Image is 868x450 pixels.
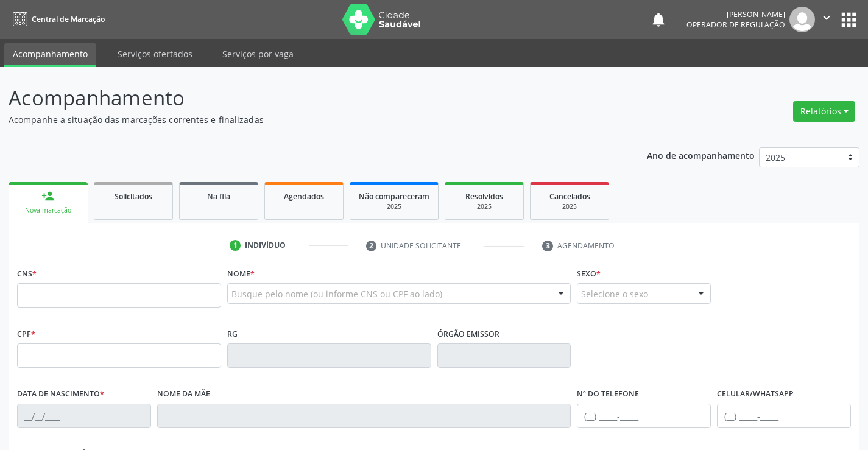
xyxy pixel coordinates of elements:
label: Sexo [577,264,601,283]
div: 2025 [454,202,515,211]
a: Serviços ofertados [109,43,201,65]
label: CNS [17,264,37,283]
label: Celular/WhatsApp [717,385,794,404]
span: Resolvidos [465,191,503,202]
label: Nome da mãe [157,385,210,404]
label: Nº do Telefone [577,385,639,404]
label: CPF [17,325,35,343]
button: apps [838,9,859,30]
p: Ano de acompanhamento [647,147,755,163]
input: (__) _____-_____ [717,404,851,428]
span: Cancelados [549,191,590,202]
label: RG [227,325,238,343]
span: Operador de regulação [686,19,785,30]
button: notifications [650,11,667,28]
label: Órgão emissor [437,325,499,343]
input: (__) _____-_____ [577,404,711,428]
div: person_add [41,189,55,203]
a: Acompanhamento [4,43,96,67]
span: Agendados [284,191,324,202]
span: Central de Marcação [32,14,105,24]
input: __/__/____ [17,404,151,428]
label: Data de nascimento [17,385,104,404]
div: 1 [230,240,241,251]
img: img [789,7,815,32]
p: Acompanhe a situação das marcações correntes e finalizadas [9,113,604,126]
span: Não compareceram [359,191,429,202]
span: Na fila [207,191,230,202]
label: Nome [227,264,255,283]
button:  [815,7,838,32]
a: Central de Marcação [9,9,105,29]
div: Indivíduo [245,240,286,251]
a: Serviços por vaga [214,43,302,65]
span: Busque pelo nome (ou informe CNS ou CPF ao lado) [231,287,442,300]
div: [PERSON_NAME] [686,9,785,19]
p: Acompanhamento [9,83,604,113]
span: Solicitados [115,191,152,202]
div: Nova marcação [17,206,79,215]
div: 2025 [359,202,429,211]
span: Selecione o sexo [581,287,648,300]
div: 2025 [539,202,600,211]
i:  [820,11,833,24]
button: Relatórios [793,101,855,122]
